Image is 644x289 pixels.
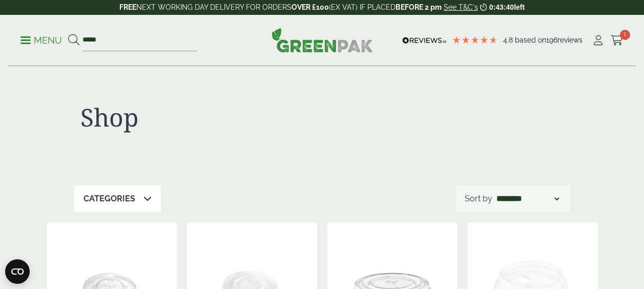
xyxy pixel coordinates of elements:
a: 1 [611,33,624,48]
select: Shop order [494,193,561,205]
button: Open CMP widget [5,259,30,284]
a: See T&C's [444,3,478,11]
strong: BEFORE 2 pm [396,3,442,11]
span: 0:43:40 [489,3,514,11]
i: My Account [592,35,605,46]
img: REVIEWS.io [402,37,447,44]
strong: FREE [119,3,136,11]
i: Cart [611,35,624,46]
span: 1 [620,30,630,40]
span: 4.8 [503,36,515,44]
p: Categories [84,193,135,205]
h1: Shop [80,102,316,132]
strong: OVER £100 [292,3,329,11]
span: 196 [546,36,557,44]
span: left [514,3,525,11]
span: reviews [557,36,583,44]
div: 4.79 Stars [452,35,498,45]
img: GreenPak Supplies [272,28,373,52]
span: Based on [515,36,546,44]
a: Menu [20,34,62,45]
p: Menu [20,34,62,47]
p: Sort by [465,193,492,205]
